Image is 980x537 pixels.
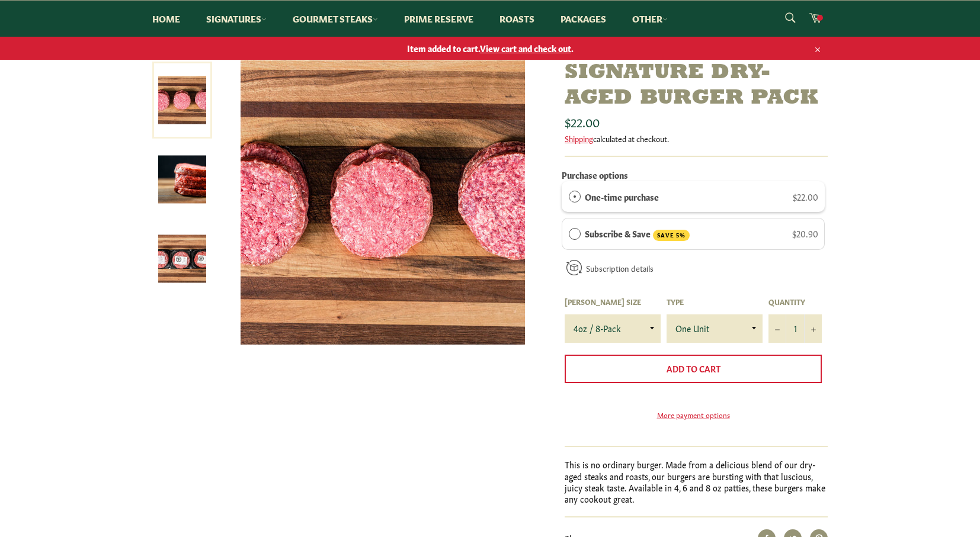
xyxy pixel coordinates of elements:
[793,191,818,202] span: $22.00
[565,133,828,144] div: calculated at checkout.
[392,1,485,37] a: Prime Reserve
[140,1,192,37] a: Home
[585,190,659,203] label: One-time purchase
[565,355,822,383] button: Add to Cart
[158,235,206,283] img: Signature Dry-Aged Burger Pack
[140,43,840,54] span: Item added to cart. .
[768,297,822,307] label: Quantity
[565,133,593,144] a: Shipping
[480,42,571,54] span: View cart and check out
[653,230,690,241] span: SAVE 5%
[586,262,654,274] a: Subscription details
[565,410,822,420] a: More payment options
[804,314,822,343] button: Increase item quantity by one
[565,60,828,111] h1: Signature Dry-Aged Burger Pack
[569,190,581,203] div: One-time purchase
[562,169,628,181] label: Purchase options
[549,1,618,37] a: Packages
[768,314,786,343] button: Reduce item quantity by one
[194,1,278,37] a: Signatures
[667,362,720,374] span: Add to Cart
[140,37,840,60] a: Item added to cart.View cart and check out.
[792,227,818,239] span: $20.90
[241,60,525,345] img: Signature Dry-Aged Burger Pack
[569,227,581,240] div: Subscribe & Save
[585,227,690,241] label: Subscribe & Save
[620,1,680,37] a: Other
[565,297,661,307] label: [PERSON_NAME] Size
[667,297,763,307] label: Type
[488,1,546,37] a: Roasts
[565,113,600,130] span: $22.00
[158,156,206,204] img: Signature Dry-Aged Burger Pack
[565,459,828,504] p: This is no ordinary burger. Made from a delicious blend of our dry-aged steaks and roasts, our bu...
[281,1,390,37] a: Gourmet Steaks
